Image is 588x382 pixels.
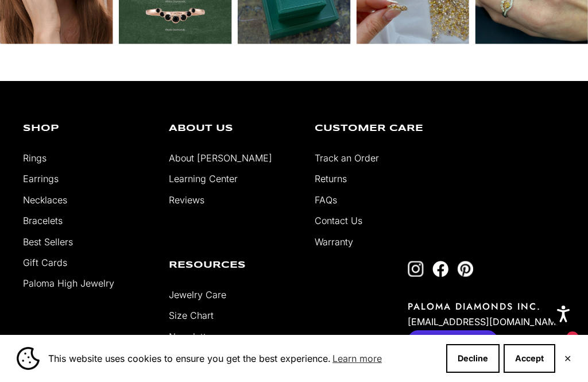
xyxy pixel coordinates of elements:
a: Contact Us [315,215,362,226]
a: Jewelry Care [169,289,226,300]
p: Customer Care [315,124,443,133]
button: Decline [446,344,500,373]
a: Earrings [23,173,59,184]
a: About [PERSON_NAME] [169,152,272,164]
p: PALOMA DIAMONDS INC. [408,300,565,313]
a: Necklaces [23,194,67,206]
a: FAQs [315,194,337,206]
a: Rings [23,152,47,164]
a: Learn more [331,350,384,367]
a: Bracelets [23,215,63,226]
a: Learning Center [169,173,238,184]
a: Paloma High Jewelry [23,277,114,289]
p: [EMAIL_ADDRESS][DOMAIN_NAME] [408,313,565,330]
a: Follow on Facebook [432,261,448,277]
a: Follow on Pinterest [457,261,473,277]
a: Best Sellers [23,236,73,248]
a: Track an Order [315,152,379,164]
img: Cookie banner [17,347,40,370]
a: Newsletter [169,331,215,342]
p: Resources [169,261,297,270]
a: Follow on Instagram [408,261,424,277]
p: Shop [23,124,152,133]
span: This website uses cookies to ensure you get the best experience. [48,350,437,367]
a: Size Chart [169,310,214,321]
button: Close [564,355,571,362]
button: Accept [504,344,555,373]
p: About Us [169,124,297,133]
a: Reviews [169,194,204,206]
a: Warranty [315,236,353,248]
a: Gift Cards [23,257,67,268]
a: Returns [315,173,347,184]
